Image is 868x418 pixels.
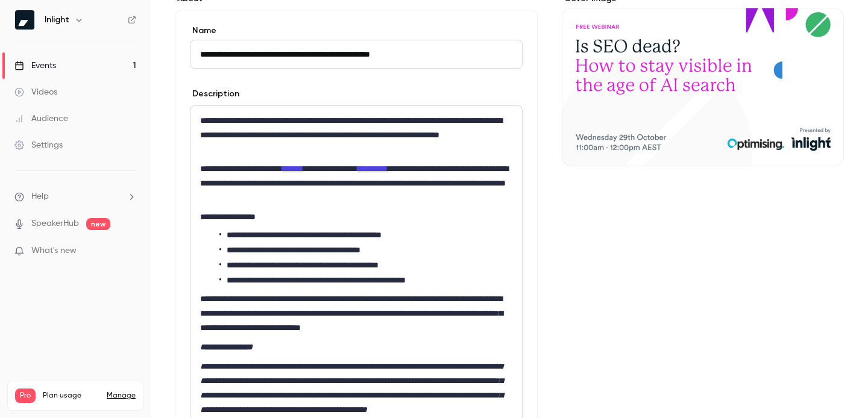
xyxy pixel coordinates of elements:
[15,388,36,403] span: Pro
[31,190,49,203] span: Help
[190,88,239,100] label: Description
[14,60,56,72] div: Events
[43,391,99,401] span: Plan usage
[107,391,136,401] a: Manage
[14,139,63,151] div: Settings
[15,10,34,30] img: Inlight
[86,218,110,230] span: new
[14,86,57,98] div: Videos
[14,113,68,125] div: Audience
[14,190,136,203] li: help-dropdown-opener
[31,217,79,230] a: SpeakerHub
[190,25,523,37] label: Name
[31,245,77,257] span: What's new
[45,14,69,26] h6: Inlight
